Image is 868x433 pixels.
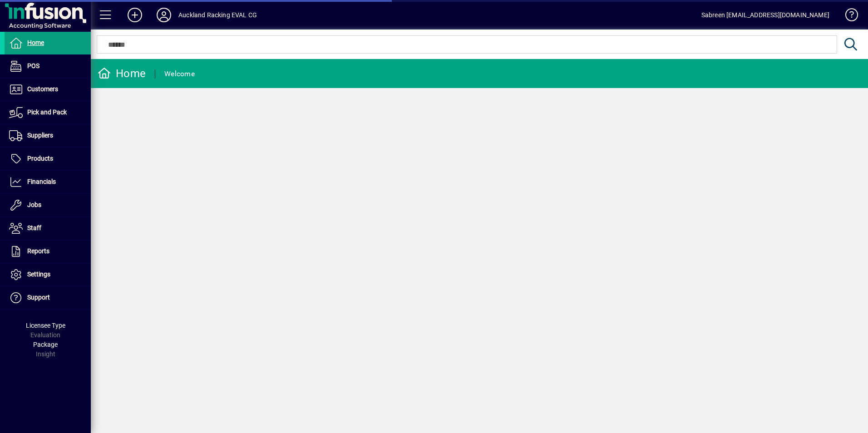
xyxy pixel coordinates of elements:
[27,132,53,139] span: Suppliers
[164,67,195,81] div: Welcome
[5,263,91,286] a: Settings
[5,171,91,193] a: Financials
[27,247,49,255] span: Reports
[27,224,41,231] span: Staff
[27,271,50,278] span: Settings
[838,2,857,31] a: Knowledge Base
[5,124,91,147] a: Suppliers
[27,155,53,162] span: Products
[27,201,41,208] span: Jobs
[701,8,829,22] div: Sabreen [EMAIL_ADDRESS][DOMAIN_NAME]
[5,148,91,170] a: Products
[27,62,39,69] span: POS
[5,78,91,101] a: Customers
[27,85,58,93] span: Customers
[5,286,91,309] a: Support
[5,101,91,124] a: Pick and Pack
[27,294,50,301] span: Support
[120,7,149,23] button: Add
[149,7,178,23] button: Profile
[27,178,56,185] span: Financials
[26,322,65,329] span: Licensee Type
[5,194,91,216] a: Jobs
[98,66,146,81] div: Home
[5,240,91,263] a: Reports
[178,8,257,22] div: Auckland Racking EVAL CG
[27,108,67,116] span: Pick and Pack
[33,341,58,348] span: Package
[27,39,44,46] span: Home
[5,217,91,240] a: Staff
[5,55,91,78] a: POS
